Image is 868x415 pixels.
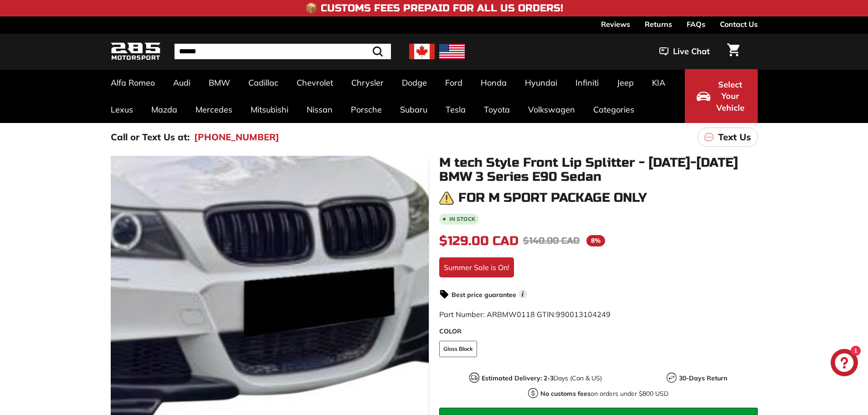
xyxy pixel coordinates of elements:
[519,290,527,298] span: i
[475,96,519,123] a: Toyota
[241,96,298,123] a: Mitsubishi
[194,130,279,144] a: [PHONE_NUMBER]
[458,191,647,205] h3: For M Sport Package only
[566,69,608,96] a: Infiniti
[452,291,516,299] strong: Best price guarantee
[436,69,472,96] a: Ford
[439,233,519,249] span: $129.00 CAD
[601,16,630,32] a: Reviews
[288,69,342,96] a: Chevrolet
[342,96,391,123] a: Porsche
[687,16,705,32] a: FAQs
[718,130,751,144] p: Text Us
[584,96,643,123] a: Categories
[142,96,186,123] a: Mazda
[685,69,758,123] button: Select Your Vehicle
[540,389,591,398] strong: No customs fees
[437,96,475,123] a: Tesla
[439,257,514,277] div: Summer Sale is On!
[643,69,674,96] a: KIA
[175,44,391,59] input: Search
[393,69,436,96] a: Dodge
[102,96,142,123] a: Lexus
[439,191,454,205] img: warning.png
[720,16,758,32] a: Contact Us
[449,216,475,222] b: In stock
[111,41,161,62] img: Logo_285_Motorsport_areodynamics_components
[239,69,288,96] a: Cadillac
[439,327,758,336] label: COLOR
[482,374,554,382] strong: Estimated Delivery: 2-3
[111,130,190,144] p: Call or Text Us at:
[298,96,342,123] a: Nissan
[519,96,584,123] a: Volkswagen
[540,389,668,399] p: on orders under $800 USD
[102,69,164,96] a: Alfa Romeo
[647,40,722,63] button: Live Chat
[516,69,566,96] a: Hyundai
[722,36,745,67] a: Cart
[391,96,437,123] a: Subaru
[482,374,602,383] p: Days (Can & US)
[645,16,672,32] a: Returns
[679,374,727,382] strong: 30-Days Return
[305,3,563,14] h4: 📦 Customs Fees Prepaid for All US Orders!
[200,69,239,96] a: BMW
[164,69,200,96] a: Audi
[608,69,643,96] a: Jeep
[342,69,393,96] a: Chrysler
[698,128,758,147] a: Text Us
[828,349,861,379] inbox-online-store-chat: Shopify online store chat
[439,310,611,319] span: Part Number: ARBMW0118 GTIN:
[556,310,611,319] span: 990013104249
[715,79,746,114] span: Select Your Vehicle
[523,235,580,246] span: $140.00 CAD
[186,96,241,123] a: Mercedes
[439,156,758,184] h1: M tech Style Front Lip Splitter - [DATE]-[DATE] BMW 3 Series E90 Sedan
[472,69,516,96] a: Honda
[673,46,710,57] span: Live Chat
[586,235,605,246] span: 8%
